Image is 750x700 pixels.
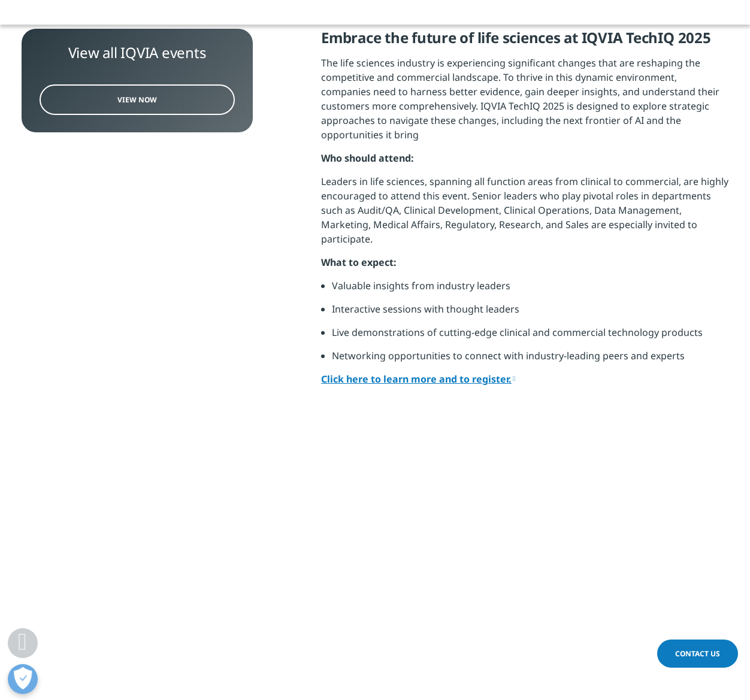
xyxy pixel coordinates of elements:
[332,302,728,325] li: Interactive sessions with thought leaders
[332,325,728,349] li: Live demonstrations of cutting-edge clinical and commercial technology products
[657,640,738,668] a: Contact Us
[117,95,157,105] span: View Now
[321,151,414,165] strong: Who should attend:
[321,174,728,255] p: Leaders in life sciences, spanning all function areas from clinical to commercial, are highly enc...
[40,84,235,115] a: View Now
[8,664,38,694] button: Open Preferences
[675,649,720,659] span: Contact Us
[40,44,235,62] div: View all IQVIA events
[321,256,397,269] strong: What to expect:
[332,278,728,302] li: Valuable insights from industry leaders
[321,29,728,56] h5: Embrace the future of life sciences at IQVIA TechIQ 2025
[321,56,728,151] p: The life sciences industry is experiencing significant changes that are reshaping the competitive...
[321,372,515,386] a: Click here to learn more and to register.
[332,349,728,372] li: Networking opportunities to connect with industry-leading peers and experts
